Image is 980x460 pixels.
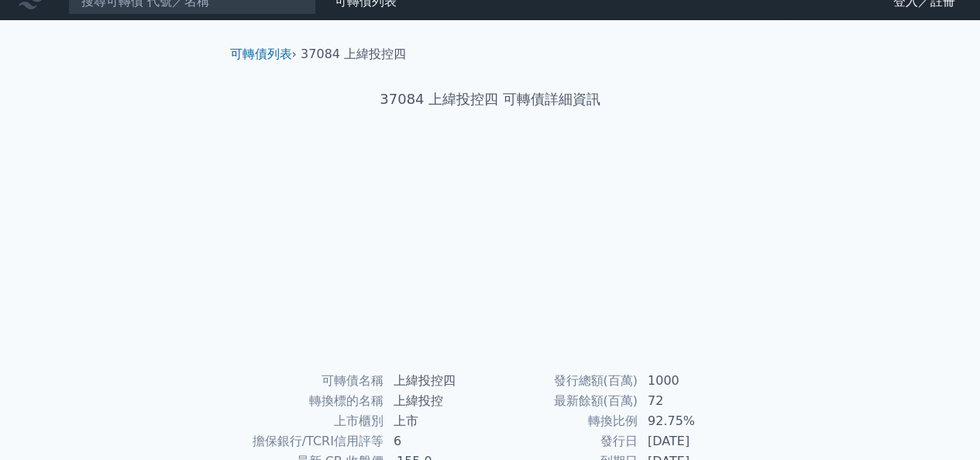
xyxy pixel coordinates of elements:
td: 轉換標的名稱 [236,391,384,411]
li: › [230,45,297,64]
td: 上市 [384,411,490,431]
td: 可轉債名稱 [236,371,384,391]
h1: 37084 上緯投控四 可轉債詳細資訊 [218,88,763,110]
td: 發行日 [490,431,638,451]
td: 發行總額(百萬) [490,371,638,391]
div: 聊天小工具 [903,386,980,460]
td: 72 [638,391,744,411]
td: 最新餘額(百萬) [490,391,638,411]
iframe: Chat Widget [903,386,980,460]
td: 1000 [638,371,744,391]
td: 擔保銀行/TCRI信用評等 [236,431,384,451]
td: 92.75% [638,411,744,431]
td: 上市櫃別 [236,411,384,431]
td: 上緯投控 [384,391,490,411]
a: 可轉債列表 [230,47,292,61]
td: [DATE] [638,431,744,451]
td: 6 [384,431,490,451]
li: 37084 上緯投控四 [301,45,406,64]
td: 上緯投控四 [384,371,490,391]
td: 轉換比例 [490,411,638,431]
